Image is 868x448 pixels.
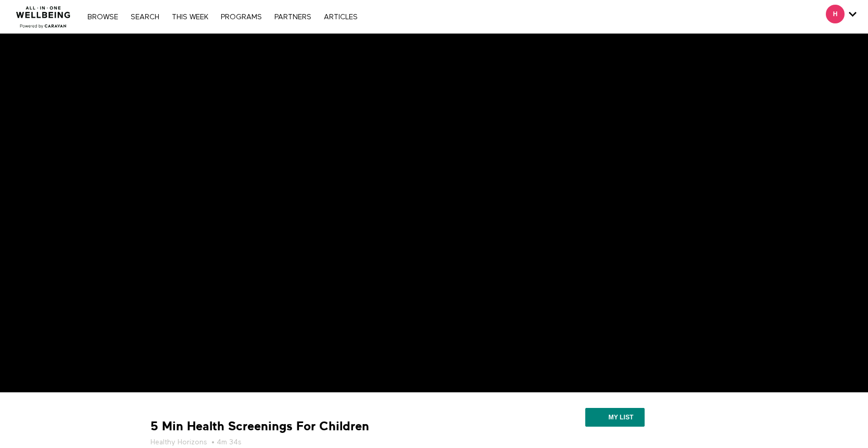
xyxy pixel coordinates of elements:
a: PROGRAMS [216,14,267,21]
a: Search [125,14,165,21]
a: Healthy Horizons [150,437,207,447]
a: ARTICLES [319,14,363,21]
a: PARTNERS [269,14,317,21]
h5: • 4m 34s [150,437,499,447]
button: My list [585,408,644,427]
nav: Primary [82,11,362,22]
a: Browse [82,14,123,21]
strong: 5 Min Health Screenings For Children [150,418,369,434]
a: THIS WEEK [167,14,213,21]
